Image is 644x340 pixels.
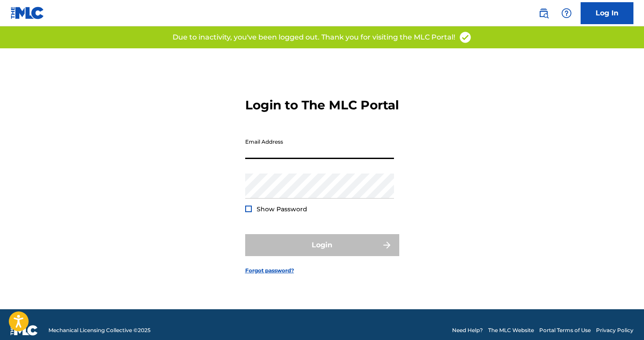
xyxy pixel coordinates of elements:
span: Show Password [257,205,307,213]
a: Public Search [535,4,552,22]
a: The MLC Website [488,326,534,334]
p: Due to inactivity, you've been logged out. Thank you for visiting the MLC Portal! [173,32,455,43]
iframe: Chat Widget [600,298,644,340]
a: Forgot password? [245,267,294,275]
a: Privacy Policy [596,326,633,334]
img: logo [11,325,38,336]
img: help [561,8,572,18]
a: Need Help? [452,326,483,334]
a: Portal Terms of Use [539,326,591,334]
img: search [538,8,549,18]
div: Help [558,4,575,22]
img: MLC Logo [11,7,44,19]
span: Mechanical Licensing Collective © 2025 [48,326,151,334]
a: Log In [581,2,633,24]
h3: Login to The MLC Portal [245,98,399,113]
img: access [459,31,472,44]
